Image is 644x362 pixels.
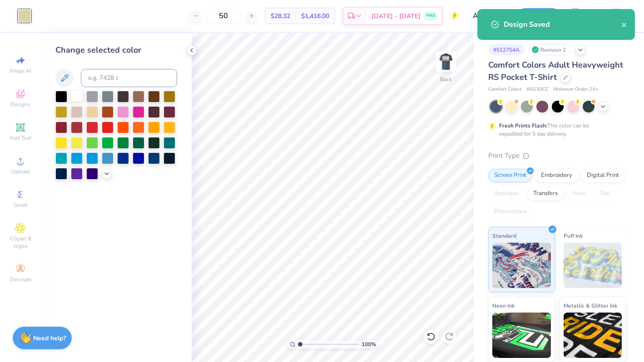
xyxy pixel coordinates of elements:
[566,187,592,201] div: Vinyl
[553,86,599,93] span: Minimum Order: 24 +
[206,8,241,24] input: – –
[271,11,290,21] span: $28.32
[5,235,36,249] span: Clipart & logos
[426,13,436,19] span: FREE
[488,44,525,55] div: # 512754A
[488,86,522,93] span: Comfort Colors
[492,243,551,288] img: Standard
[10,67,31,74] span: Image AI
[301,11,329,21] span: $1,416.00
[81,69,177,87] input: e.g. 7428 c
[33,334,66,342] strong: Need help?
[594,187,616,201] div: Foil
[362,340,376,348] span: 100 %
[14,201,28,209] span: Greek
[504,19,621,30] div: Design Saved
[11,168,30,175] span: Upload
[488,169,532,182] div: Screen Print
[372,11,421,21] span: [DATE] - [DATE]
[488,187,525,201] div: Applique
[440,75,452,83] div: Back
[564,301,617,310] span: Metallic & Glitter Ink
[437,53,455,71] img: Back
[499,122,547,129] strong: Fresh Prints Flash:
[564,231,583,240] span: Puff Ink
[527,187,564,201] div: Transfers
[499,122,611,138] div: This color can be expedited for 5 day delivery.
[564,313,622,358] img: Metallic & Glitter Ink
[492,231,516,240] span: Standard
[488,205,532,219] div: Rhinestones
[621,19,628,30] button: close
[526,86,549,93] span: # 6030CC
[488,151,626,161] div: Print Type
[10,101,30,108] span: Designs
[55,44,177,56] div: Change selected color
[10,134,31,142] span: Add Text
[488,59,623,83] span: Comfort Colors Adult Heavyweight RS Pocket T-Shirt
[535,169,578,182] div: Embroidery
[564,243,622,288] img: Puff Ink
[529,44,571,55] div: Revision 2
[466,7,510,25] input: Untitled Design
[581,169,625,182] div: Digital Print
[10,276,31,283] span: Decorate
[492,313,551,358] img: Neon Ink
[492,301,515,310] span: Neon Ink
